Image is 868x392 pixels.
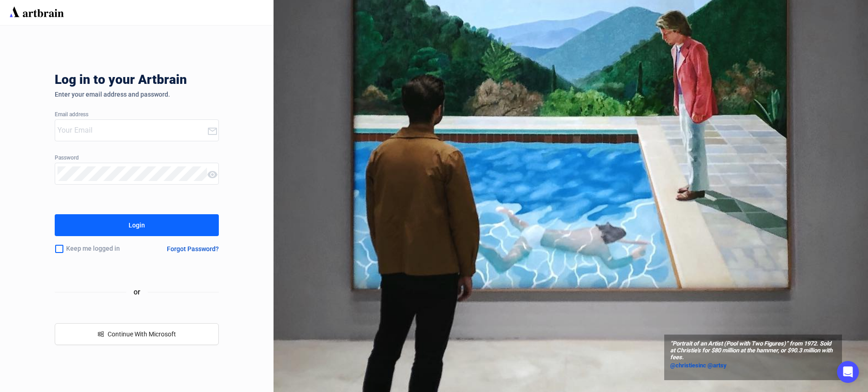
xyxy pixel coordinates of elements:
[670,362,727,369] span: @christiesinc @artsy
[55,214,219,236] button: Login
[108,330,176,338] span: Continue With Microsoft
[167,245,219,253] div: Forgot Password?
[55,91,219,98] div: Enter your email address and password.
[670,361,836,370] a: @christiesinc @artsy
[57,123,207,138] input: Your Email
[55,323,219,345] button: windowsContinue With Microsoft
[126,286,148,298] span: or
[670,340,836,361] span: “Portrait of an Artist (Pool with Two Figures)” from 1972. Sold at Christie's for $80 million at ...
[55,239,145,258] div: Keep me logged in
[55,112,219,118] div: Email address
[98,331,104,337] span: windows
[129,218,145,232] div: Login
[837,361,859,383] div: Open Intercom Messenger
[55,72,328,91] div: Log in to your Artbrain
[55,155,219,161] div: Password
